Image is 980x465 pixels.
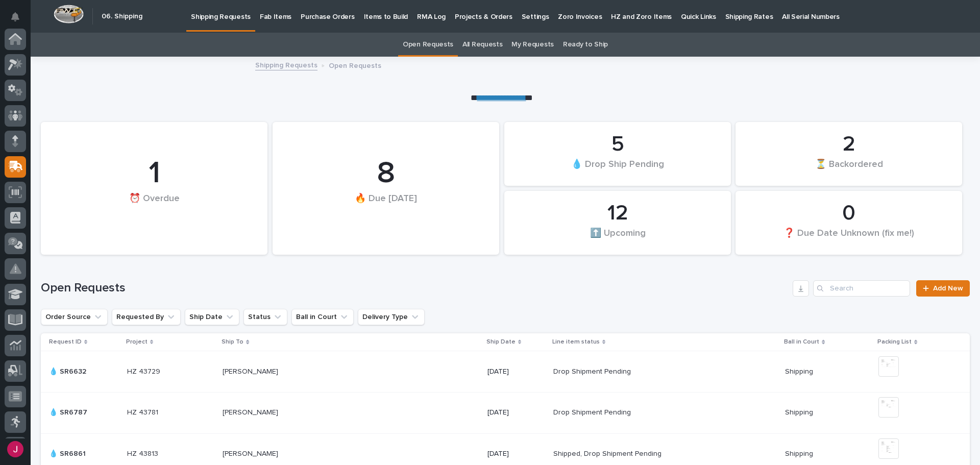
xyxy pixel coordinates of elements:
[54,5,84,23] img: Workspace Logo
[41,351,970,392] tr: 💧 SR6632💧 SR6632 HZ 43729HZ 43729 [PERSON_NAME][PERSON_NAME] [DATE]Drop Shipment PendingDrop Ship...
[41,309,108,325] button: Order Source
[753,158,945,180] div: ⏳ Backordered
[511,33,554,57] a: My Requests
[41,392,970,433] tr: 💧 SR6787💧 SR6787 HZ 43781HZ 43781 [PERSON_NAME][PERSON_NAME] [DATE]Drop Shipment PendingDrop Ship...
[358,309,425,325] button: Delivery Type
[127,365,162,376] p: HZ 43729
[223,365,280,376] p: [PERSON_NAME]
[5,6,26,28] button: Notifications
[813,280,910,297] input: Search
[49,365,88,376] p: 💧 SR6632
[785,406,815,417] p: Shipping
[403,33,453,57] a: Open Requests
[522,227,714,249] div: ⬆️ Upcoming
[553,448,664,458] p: Shipped, Drop Shipment Pending
[49,406,89,417] p: 💧 SR6787
[487,450,545,458] p: [DATE]
[487,368,545,376] p: [DATE]
[784,336,819,348] p: Ball in Court
[753,227,945,249] div: ❓ Due Date Unknown (fix me!)
[127,406,160,417] p: HZ 43781
[877,336,912,348] p: Packing List
[522,132,714,157] div: 5
[785,365,815,376] p: Shipping
[243,309,287,325] button: Status
[49,336,82,348] p: Request ID
[223,406,280,417] p: [PERSON_NAME]
[112,309,181,325] button: Requested By
[563,33,608,57] a: Ready to Ship
[13,12,26,29] div: Notifications
[41,281,789,296] h1: Open Requests
[487,408,545,417] p: [DATE]
[916,280,970,297] a: Add New
[329,59,381,70] p: Open Requests
[222,336,243,348] p: Ship To
[552,336,600,348] p: Line item status
[126,336,148,348] p: Project
[58,193,250,225] div: ⏰ Overdue
[290,155,482,192] div: 8
[462,33,502,57] a: All Requests
[785,448,815,458] p: Shipping
[753,201,945,226] div: 0
[127,448,160,458] p: HZ 43813
[522,201,714,226] div: 12
[291,309,354,325] button: Ball in Court
[486,336,516,348] p: Ship Date
[553,406,633,417] p: Drop Shipment Pending
[185,309,239,325] button: Ship Date
[102,12,142,21] h2: 06. Shipping
[753,132,945,157] div: 2
[5,438,26,460] button: users-avatar
[223,448,280,458] p: [PERSON_NAME]
[933,285,963,292] span: Add New
[290,193,482,225] div: 🔥 Due [DATE]
[553,365,633,376] p: Drop Shipment Pending
[255,59,317,70] a: Shipping Requests
[49,448,88,458] p: 💧 SR6861
[522,158,714,180] div: 💧 Drop Ship Pending
[58,155,250,192] div: 1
